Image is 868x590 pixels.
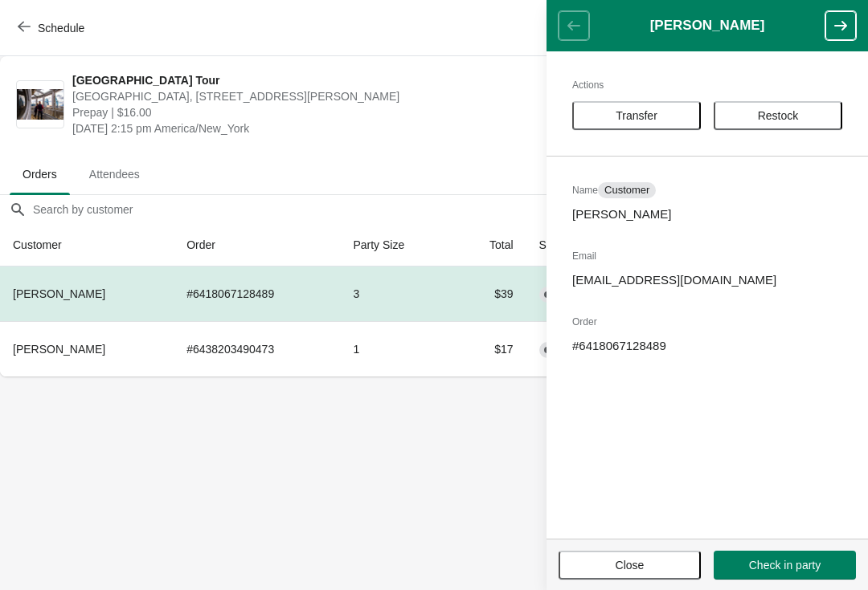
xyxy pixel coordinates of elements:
[174,224,340,267] th: Order
[453,267,526,321] td: $39
[174,321,340,376] td: # 6438203490473
[13,287,105,300] span: [PERSON_NAME]
[714,551,856,580] button: Check in party
[10,160,70,189] span: Orders
[340,321,453,376] td: 1
[714,101,842,130] button: Restock
[572,314,842,330] h2: Order
[32,195,868,224] input: Search by customer
[17,89,63,120] img: City Hall Tower Tour
[526,224,625,267] th: Status
[72,72,571,88] span: [GEOGRAPHIC_DATA] Tour
[559,551,701,580] button: Close
[572,77,842,93] h2: Actions
[72,104,571,120] span: Prepay | $16.00
[453,224,526,267] th: Total
[572,206,842,222] p: [PERSON_NAME]
[572,182,842,198] h2: Name
[38,22,84,35] span: Schedule
[616,559,645,572] span: Close
[8,14,97,43] button: Schedule
[76,160,153,189] span: Attendees
[749,559,821,572] span: Check in party
[572,338,842,354] p: # 6418067128489
[72,88,571,104] span: [GEOGRAPHIC_DATA], [STREET_ADDRESS][PERSON_NAME]
[453,321,526,376] td: $17
[72,120,571,136] span: [DATE] 2:15 pm America/New_York
[340,267,453,321] td: 3
[572,248,842,264] h2: Email
[572,272,842,288] p: [EMAIL_ADDRESS][DOMAIN_NAME]
[616,109,657,122] span: Transfer
[604,184,649,197] span: Customer
[572,101,701,130] button: Transfer
[340,224,453,267] th: Party Size
[758,109,799,122] span: Restock
[13,343,105,356] span: [PERSON_NAME]
[589,18,825,34] h1: [PERSON_NAME]
[174,267,340,321] td: # 6418067128489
